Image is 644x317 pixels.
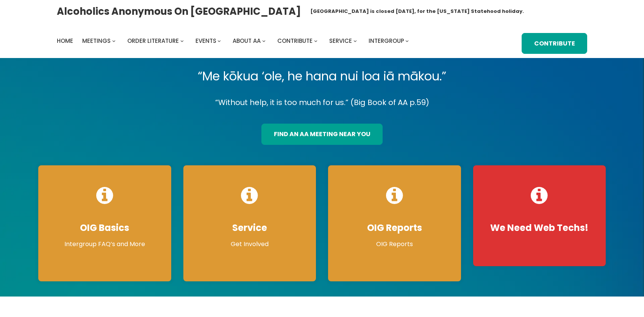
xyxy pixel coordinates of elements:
[32,96,612,109] p: “Without help, it is too much for us.” (Big Book of AA p.59)
[191,222,309,234] h4: Service
[217,39,221,42] button: Events submenu
[481,222,599,234] h4: We Need Web Techs!
[329,37,352,45] span: Service
[57,3,301,20] a: Alcoholics Anonymous on [GEOGRAPHIC_DATA]
[277,37,313,45] span: Contribute
[336,222,453,234] h4: OIG Reports
[112,39,116,42] button: Meetings submenu
[329,36,352,46] a: Service
[57,36,73,46] a: Home
[82,37,111,45] span: Meetings
[57,37,73,45] span: Home
[369,37,404,45] span: Intergroup
[261,124,383,145] a: find an aa meeting near you
[336,240,453,249] p: OIG Reports
[353,39,357,42] button: Service submenu
[191,240,309,249] p: Get Involved
[310,8,524,15] h1: [GEOGRAPHIC_DATA] is closed [DATE], for the [US_STATE] Statehood holiday.
[277,36,313,46] a: Contribute
[46,240,164,249] p: Intergroup FAQ’s and More
[314,39,317,42] button: Contribute submenu
[262,39,266,42] button: About AA submenu
[46,222,164,234] h4: OIG Basics
[195,36,216,46] a: Events
[82,36,111,46] a: Meetings
[522,33,587,54] a: Contribute
[127,37,179,45] span: Order Literature
[57,36,411,46] nav: Intergroup
[32,66,612,87] p: “Me kōkua ‘ole, he hana nui loa iā mākou.”
[180,39,184,42] button: Order Literature submenu
[405,39,409,42] button: Intergroup submenu
[233,37,261,45] span: About AA
[195,37,216,45] span: Events
[369,36,404,46] a: Intergroup
[233,36,261,46] a: About AA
